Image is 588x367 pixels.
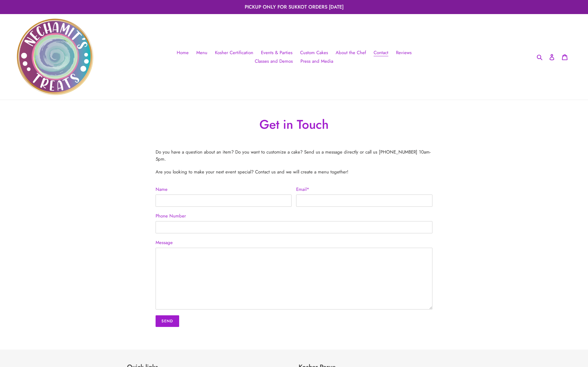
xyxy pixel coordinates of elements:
span: Classes and Demos [255,58,293,65]
a: Home [174,48,192,57]
a: Reviews [393,48,415,57]
label: Name [156,186,292,193]
a: Menu [193,48,210,57]
input: Send [156,315,179,327]
label: Message [156,239,432,246]
span: Events & Parties [261,49,292,56]
a: Press and Media [297,57,336,66]
span: Kosher Certification [215,49,253,56]
a: Custom Cakes [297,48,331,57]
a: Events & Parties [258,48,296,57]
a: Contact [371,48,391,57]
span: Contact [374,49,388,56]
p: Do you have a question about an item? Do you want to customize a cake? Send us a message directly... [156,149,432,162]
span: Reviews [396,49,412,56]
span: About the Chef [336,49,366,56]
a: Classes and Demos [252,57,296,66]
a: Kosher Certification [212,48,256,57]
label: Phone Number [156,213,432,220]
span: Custom Cakes [300,49,328,56]
img: Nechamit&#39;s Treats [17,19,93,95]
a: About the Chef [333,48,369,57]
span: Home [177,49,189,56]
p: Are you looking to make your next event special? Contact us and we will create a menu together! [156,169,432,176]
span: Menu [196,49,207,56]
h1: Get in Touch [156,117,432,132]
span: Press and Media [300,58,333,65]
label: Email [296,186,432,193]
